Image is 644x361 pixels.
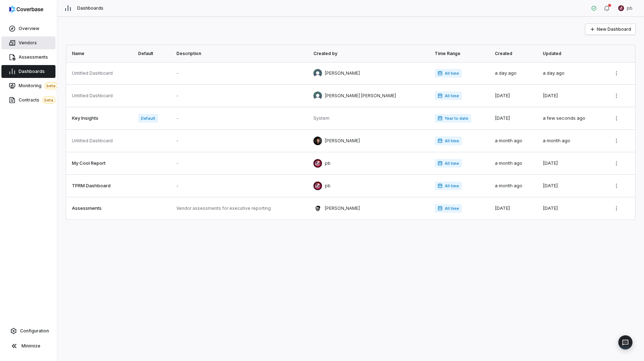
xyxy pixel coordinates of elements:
span: beta [44,82,58,89]
th: Created [491,45,538,62]
span: beta [42,97,55,104]
button: More actions [611,135,622,146]
a: Overview [1,22,55,35]
a: Vendors [1,36,55,49]
button: More actions [611,90,622,101]
span: Dashboards [19,69,45,74]
img: pb null avatar [313,182,322,190]
span: pb [627,5,633,11]
th: Name [66,45,134,62]
button: More actions [611,68,622,79]
img: logo-D7KZi-bG.svg [9,6,43,13]
span: Configuration [20,328,49,334]
span: Overview [19,26,39,31]
th: Description [172,45,309,62]
button: Minimize [3,339,54,353]
button: More actions [611,113,622,124]
img: pb null avatar [313,159,322,168]
img: Zi Chong Kao avatar [313,69,322,78]
span: Dashboards [77,5,103,11]
button: New Dashboard [585,24,635,35]
button: pb undefined avatarpb [614,3,637,14]
button: More actions [611,180,622,191]
img: Clarence Chio avatar [313,137,322,145]
a: Dashboards [1,65,55,78]
img: Gage Krause avatar [313,92,322,100]
span: Assessments [19,54,48,60]
span: Vendors [19,40,37,46]
th: Created by [309,45,430,62]
th: Default [134,45,172,62]
a: Contractsbeta [1,94,55,107]
img: pb undefined avatar [618,5,624,11]
button: More actions [611,203,622,214]
span: Contracts [19,97,55,104]
a: Monitoringbeta [1,79,55,92]
th: Updated [538,45,606,62]
a: Configuration [3,325,54,337]
span: Monitoring [19,82,58,89]
a: Assessments [1,51,55,64]
span: Minimize [21,343,40,349]
img: Gus Cuddy avatar [313,204,322,213]
button: More actions [611,158,622,169]
th: Time Range [430,45,491,62]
